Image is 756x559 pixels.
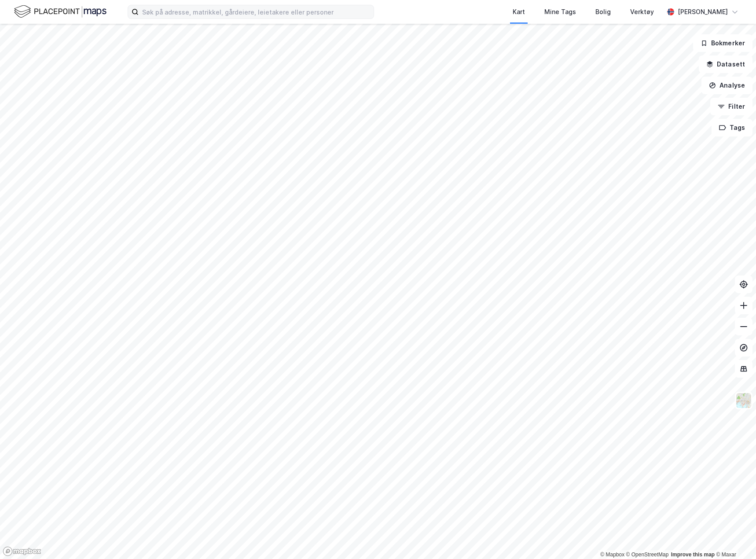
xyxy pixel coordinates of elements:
div: Kontrollprogram for chat [712,517,756,559]
img: logo.f888ab2527a4732fd821a326f86c7f29.svg [14,4,106,19]
div: [PERSON_NAME] [678,7,728,17]
div: Mine Tags [544,7,576,17]
div: Bolig [595,7,611,17]
div: Verktøy [630,7,654,17]
div: Kart [513,7,525,17]
iframe: Chat Widget [712,517,756,559]
input: Søk på adresse, matrikkel, gårdeiere, leietakere eller personer [139,5,374,18]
